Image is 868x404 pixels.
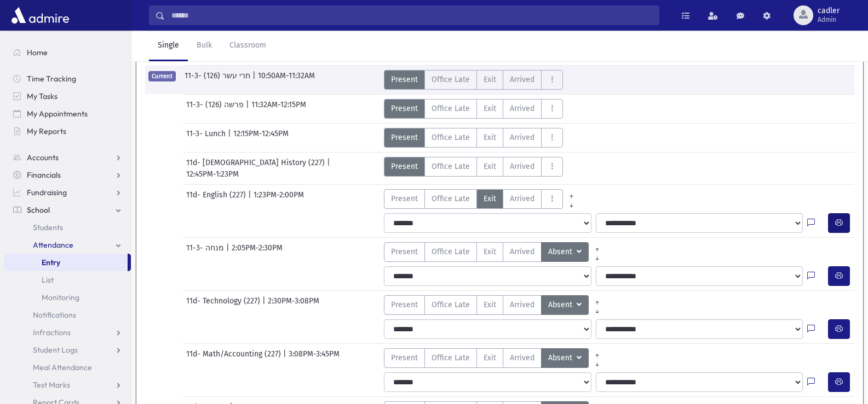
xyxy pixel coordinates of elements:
[541,242,589,262] button: Absent
[391,161,418,172] span: Present
[432,74,470,85] span: Office Late
[186,242,226,262] span: 11-3- מנחה
[484,352,496,364] span: Exit
[432,132,470,143] span: Office Late
[289,348,340,368] span: 3:08PM-3:45PM
[4,324,131,341] a: Infractions
[4,219,131,236] a: Students
[42,292,79,302] span: Monitoring
[27,48,48,57] span: Home
[42,275,54,285] span: List
[27,188,67,197] span: Fundraising
[510,161,534,172] span: Arrived
[432,246,470,257] span: Office Late
[246,99,251,119] span: |
[541,348,589,368] button: Absent
[33,362,92,372] span: Meal Attendance
[185,70,252,90] span: 11-3- תרי עשר (126)
[268,295,319,315] span: 2:30PM-3:08PM
[548,352,574,364] span: Absent
[484,74,496,85] span: Exit
[548,299,574,311] span: Absent
[4,70,131,87] a: Time Tracking
[484,246,496,257] span: Exit
[252,70,258,90] span: |
[4,87,131,105] a: My Tasks
[432,103,470,114] span: Office Late
[384,128,563,148] div: AttTypes
[33,380,70,390] span: Test Marks
[391,193,418,204] span: Present
[4,184,131,201] a: Fundraising
[27,126,66,136] span: My Reports
[165,5,659,25] input: Search
[384,189,580,209] div: AttTypes
[432,161,470,172] span: Office Late
[818,15,840,24] span: Admin
[391,299,418,311] span: Present
[384,157,563,177] div: AttTypes
[33,327,71,337] span: Infractions
[4,149,131,166] a: Accounts
[432,299,470,311] span: Office Late
[4,254,128,271] a: Entry
[27,153,59,162] span: Accounts
[510,74,534,85] span: Arrived
[27,91,58,101] span: My Tasks
[541,295,589,315] button: Absent
[484,161,496,172] span: Exit
[9,4,72,26] img: AdmirePro
[510,193,534,204] span: Arrived
[186,157,327,168] span: 11d- [DEMOGRAPHIC_DATA] History (227)
[33,345,78,355] span: Student Logs
[4,359,131,376] a: Meal Attendance
[391,74,418,85] span: Present
[149,31,188,61] a: Single
[232,242,283,262] span: 2:05PM-2:30PM
[384,99,563,119] div: AttTypes
[4,376,131,394] a: Test Marks
[186,295,262,315] span: 11d- Technology (227)
[4,306,131,324] a: Notifications
[42,257,60,267] span: Entry
[258,70,315,90] span: 10:50AM-11:32AM
[186,99,246,119] span: 11-3- פרשה (126)
[548,246,574,258] span: Absent
[4,271,131,289] a: List
[391,352,418,364] span: Present
[391,132,418,143] span: Present
[188,31,221,61] a: Bulk
[484,193,496,204] span: Exit
[4,122,131,140] a: My Reports
[148,71,176,81] span: Current
[226,242,232,262] span: |
[248,189,254,209] span: |
[510,132,534,143] span: Arrived
[228,128,233,148] span: |
[33,310,76,320] span: Notifications
[391,103,418,114] span: Present
[4,201,131,219] a: School
[384,70,563,90] div: AttTypes
[327,157,332,168] span: |
[384,242,606,262] div: AttTypes
[484,103,496,114] span: Exit
[510,299,534,311] span: Arrived
[484,299,496,311] span: Exit
[432,352,470,364] span: Office Late
[384,348,606,368] div: AttTypes
[27,205,50,215] span: School
[510,246,534,257] span: Arrived
[27,74,76,84] span: Time Tracking
[484,132,496,143] span: Exit
[251,99,306,119] span: 11:32AM-12:15PM
[27,170,61,180] span: Financials
[254,189,304,209] span: 1:23PM-2:00PM
[391,246,418,257] span: Present
[33,240,73,250] span: Attendance
[4,166,131,184] a: Financials
[4,289,131,306] a: Monitoring
[233,128,289,148] span: 12:15PM-12:45PM
[186,189,248,209] span: 11d- English (227)
[510,103,534,114] span: Arrived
